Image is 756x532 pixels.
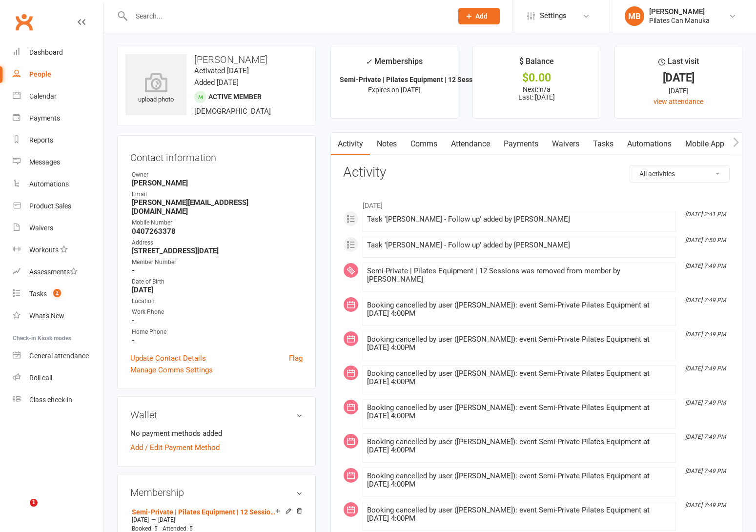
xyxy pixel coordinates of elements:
div: Location [132,297,303,306]
div: Calendar [29,92,57,100]
a: Manage Comms Settings [130,364,213,376]
a: What's New [13,305,103,327]
strong: [PERSON_NAME][EMAIL_ADDRESS][DOMAIN_NAME] [132,198,303,216]
div: Member Number [132,258,303,267]
strong: 0407263378 [132,227,303,236]
strong: [PERSON_NAME] [132,179,303,187]
div: Payments [29,114,60,122]
span: Add [475,12,488,20]
a: Semi-Private | Pilates Equipment | 12 Sessions [132,508,275,516]
div: Booking cancelled by user ([PERSON_NAME]): event Semi-Private Pilates Equipment at [DATE] 4:00PM [367,404,672,420]
i: [DATE] 7:49 PM [685,468,726,474]
div: Booking cancelled by user ([PERSON_NAME]): event Semi-Private Pilates Equipment at [DATE] 4:00PM [367,335,672,352]
span: [DATE] [158,516,175,523]
div: [DATE] [624,85,733,96]
span: Attended: 5 [163,525,193,532]
div: Address [132,238,303,247]
li: No payment methods added [130,428,303,439]
div: Work Phone [132,307,303,317]
div: Roll call [29,374,52,382]
div: Booking cancelled by user ([PERSON_NAME]): event Semi-Private Pilates Equipment at [DATE] 4:00PM [367,472,672,489]
a: Notes [370,133,404,155]
div: upload photo [125,73,186,105]
h3: Wallet [130,409,303,420]
a: Assessments [13,261,103,283]
a: Activity [331,133,370,155]
div: Dashboard [29,48,63,56]
a: Class kiosk mode [13,389,103,411]
time: Added [DATE] [194,78,239,87]
div: Semi-Private | Pilates Equipment | 12 Sessions was removed from member by [PERSON_NAME] [367,267,672,284]
a: General attendance kiosk mode [13,345,103,367]
h3: Contact information [130,148,303,163]
div: Date of Birth [132,277,303,286]
iframe: Intercom live chat [10,499,33,522]
strong: - [132,316,303,325]
span: 1 [30,499,38,507]
div: Workouts [29,246,59,254]
button: Add [458,8,500,24]
a: Tasks 2 [13,283,103,305]
div: Automations [29,180,69,188]
div: — [129,516,303,524]
div: [DATE] [624,73,733,83]
i: [DATE] 7:49 PM [685,433,726,440]
div: Pilates Can Manuka [649,16,710,25]
a: Product Sales [13,195,103,217]
a: Calendar [13,85,103,107]
div: People [29,70,51,78]
a: Comms [404,133,444,155]
strong: [DATE] [132,286,303,294]
a: Messages [13,151,103,173]
a: Dashboard [13,41,103,63]
li: [DATE] [343,195,730,211]
div: Task '[PERSON_NAME] - Follow up' added by [PERSON_NAME] [367,215,672,224]
div: Waivers [29,224,53,232]
i: [DATE] 7:49 PM [685,331,726,338]
div: Booking cancelled by user ([PERSON_NAME]): event Semi-Private Pilates Equipment at [DATE] 4:00PM [367,369,672,386]
a: Update Contact Details [130,352,206,364]
span: [DEMOGRAPHIC_DATA] [194,107,271,116]
time: Activated [DATE] [194,66,249,75]
a: Add / Edit Payment Method [130,442,220,453]
p: Next: n/a Last: [DATE] [482,85,591,101]
div: Owner [132,170,303,180]
div: Tasks [29,290,47,298]
a: Reports [13,129,103,151]
strong: Semi-Private | Pilates Equipment | 12 Sess... [340,76,478,83]
i: ✓ [366,57,372,66]
span: Active member [208,93,262,101]
div: MB [625,6,644,26]
div: Reports [29,136,53,144]
h3: [PERSON_NAME] [125,54,307,65]
div: Home Phone [132,327,303,337]
a: Automations [620,133,678,155]
div: Email [132,190,303,199]
strong: - [132,336,303,345]
span: 2 [53,289,61,297]
div: Booking cancelled by user ([PERSON_NAME]): event Semi-Private Pilates Equipment at [DATE] 4:00PM [367,438,672,454]
i: [DATE] 7:50 PM [685,237,726,244]
div: What's New [29,312,64,320]
a: Clubworx [12,10,36,34]
h3: Membership [130,487,303,498]
div: Class check-in [29,396,72,404]
a: Automations [13,173,103,195]
div: Product Sales [29,202,71,210]
a: Waivers [545,133,586,155]
i: [DATE] 7:49 PM [685,502,726,509]
span: Settings [540,5,567,27]
div: Memberships [366,55,423,73]
div: Last visit [658,55,699,73]
a: Payments [497,133,545,155]
strong: - [132,266,303,275]
i: [DATE] 7:49 PM [685,263,726,269]
i: [DATE] 7:49 PM [685,399,726,406]
a: People [13,63,103,85]
a: Waivers [13,217,103,239]
div: Task '[PERSON_NAME] - Follow up' added by [PERSON_NAME] [367,241,672,249]
a: Payments [13,107,103,129]
span: Booked: 5 [132,525,158,532]
div: $ Balance [519,55,554,73]
div: Messages [29,158,60,166]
